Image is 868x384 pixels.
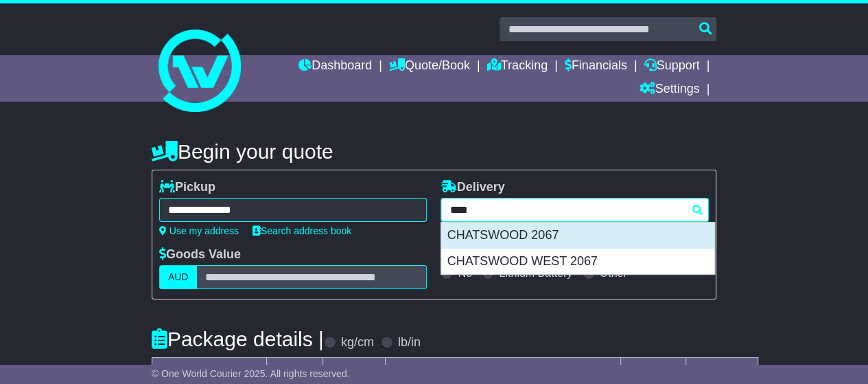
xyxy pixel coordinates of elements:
[298,55,372,78] a: Dashboard
[565,55,627,78] a: Financials
[159,247,241,262] label: Goods Value
[441,249,714,275] div: CHATSWOOD WEST 2067
[441,198,709,222] typeahead: Please provide city
[159,265,198,289] label: AUD
[341,335,374,350] label: kg/cm
[644,55,699,78] a: Support
[159,180,215,195] label: Pickup
[398,335,421,350] label: lb/in
[487,55,548,78] a: Tracking
[253,225,351,236] a: Search address book
[441,223,714,249] div: CHATSWOOD 2067
[152,368,350,379] span: © One World Courier 2025. All rights reserved.
[639,78,699,102] a: Settings
[152,140,716,163] h4: Begin your quote
[152,328,324,350] h4: Package details |
[441,180,504,195] label: Delivery
[389,55,470,78] a: Quote/Book
[159,225,239,236] a: Use my address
